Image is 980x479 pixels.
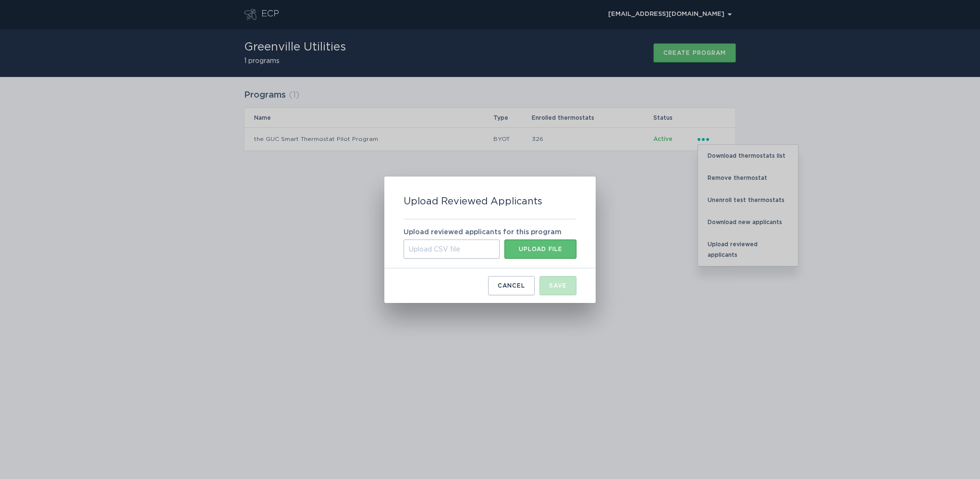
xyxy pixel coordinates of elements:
[498,283,525,289] div: Cancel
[384,176,596,303] div: Upload Program Applicants
[404,239,500,259] div: Upload CSV file
[488,276,535,295] button: Cancel
[539,276,576,295] button: Save
[509,246,572,252] div: Upload file
[549,283,567,289] div: Save
[404,229,562,236] label: Upload reviewed applicants for this program
[504,239,576,259] button: Upload CSV file
[404,196,542,207] h2: Upload Reviewed Applicants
